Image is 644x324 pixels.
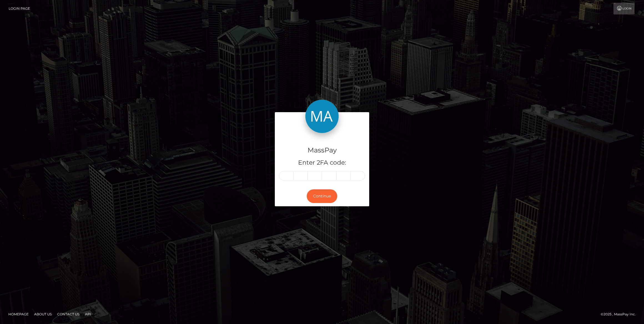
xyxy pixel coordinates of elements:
a: Login Page [9,3,30,14]
a: Contact Us [55,310,82,318]
button: Continue [307,189,337,203]
h5: Enter 2FA code: [279,159,365,167]
a: API [83,310,93,318]
div: © 2025 , MassPay Inc. [601,311,640,317]
a: About Us [32,310,54,318]
h4: MassPay [279,145,365,155]
img: MassPay [305,100,339,133]
a: Login [613,3,635,14]
a: Homepage [6,310,31,318]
